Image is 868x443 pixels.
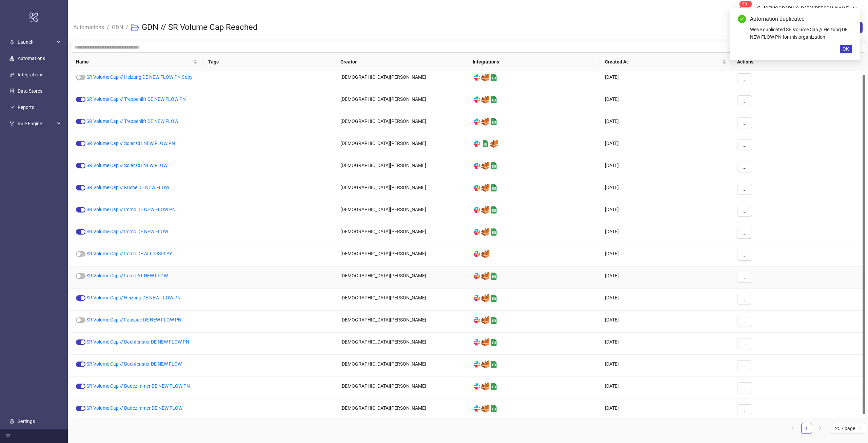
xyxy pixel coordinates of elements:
[335,311,467,333] div: [DEMOGRAPHIC_DATA][PERSON_NAME]
[86,163,167,168] a: SR Volume Cap // Solar CH NEW FLOW
[599,178,732,200] div: [DATE]
[142,22,258,33] h3: GDN // SR Volume Cap Reached
[835,423,861,433] span: 25 / page
[801,423,812,434] li: 1
[335,200,467,222] div: [DEMOGRAPHIC_DATA][PERSON_NAME]
[203,53,335,71] th: Tags
[737,140,752,150] button: ...
[86,405,182,411] a: SR Volume Cap // Badezimmer DE NEW FLOW
[599,289,732,311] div: [DATE]
[737,316,752,327] button: ...
[737,294,752,305] button: ...
[743,142,747,148] span: ...
[815,423,826,434] button: right
[852,6,857,11] span: down
[86,317,181,322] a: SR Volume Cap // Fassade DE NEW FLOW PN
[72,23,105,31] a: Automations
[71,53,203,71] th: Name
[750,15,852,23] div: Automation duplicated
[18,72,43,77] a: Integrations
[599,90,732,112] div: [DATE]
[467,53,599,71] th: Integrations
[743,253,747,258] span: ...
[18,117,55,130] span: Rule Engine
[743,363,747,368] span: ...
[86,361,182,367] a: SR Volume Cap // Dachfenster DE NEW FLOW
[86,96,186,102] a: SR Volume Cap // Treppenlift DE NEW FLOW PN
[743,319,747,324] span: ...
[737,95,752,106] button: ...
[335,112,467,134] div: [DEMOGRAPHIC_DATA][PERSON_NAME]
[737,250,752,261] button: ...
[9,40,14,44] span: rocket
[737,206,752,217] button: ...
[599,53,732,71] th: Created At
[335,90,467,112] div: [DEMOGRAPHIC_DATA][PERSON_NAME]
[335,289,467,311] div: [DEMOGRAPHIC_DATA][PERSON_NAME]
[18,88,42,94] a: Data Stores
[737,382,752,393] button: ...
[840,45,852,53] button: OK
[107,17,109,38] li: /
[335,134,467,156] div: [DEMOGRAPHIC_DATA][PERSON_NAME]
[86,185,169,190] a: SR Volume Cap // Küche DE NEW FLOW
[743,98,747,104] span: ...
[86,74,193,80] a: SR Volume Cap // Heizung DE NEW FLOW PN Copy
[86,118,178,124] a: SR Volume Cap // Treppenlift DE NEW FLOW
[335,244,467,266] div: [DEMOGRAPHIC_DATA][PERSON_NAME]
[743,120,747,126] span: ...
[86,207,176,212] a: SR Volume Cap // Immo DE NEW FLOW PN
[599,156,732,178] div: [DATE]
[86,295,181,300] a: SR Volume Cap // Heizung DE NEW FLOW PN
[335,266,467,289] div: [DEMOGRAPHIC_DATA][PERSON_NAME]
[743,297,747,302] span: ...
[599,377,732,399] div: [DATE]
[599,200,732,222] div: [DATE]
[335,399,467,421] div: [DEMOGRAPHIC_DATA][PERSON_NAME]
[86,141,175,146] a: SR Volume Cap // Solar CH NEW FLOW PN
[86,251,172,256] a: SR Volume Cap // Immo DE ALL DISPLAY
[335,333,467,355] div: [DEMOGRAPHIC_DATA][PERSON_NAME]
[335,355,467,377] div: [DEMOGRAPHIC_DATA][PERSON_NAME]
[599,266,732,289] div: [DATE]
[737,404,752,415] button: ...
[9,121,14,126] span: fork
[756,6,761,11] span: user
[737,360,752,371] button: ...
[335,222,467,244] div: [DEMOGRAPHIC_DATA][PERSON_NAME]
[791,426,795,430] span: left
[605,58,721,66] span: Created At
[599,399,732,421] div: [DATE]
[737,338,752,349] button: ...
[599,222,732,244] div: [DATE]
[335,68,467,90] div: [DEMOGRAPHIC_DATA][PERSON_NAME]
[18,35,55,49] span: Launch
[18,105,34,110] a: Reports
[743,208,747,214] span: ...
[737,73,752,84] button: ...
[18,419,35,424] a: Settings
[831,423,865,434] div: Page Size
[844,15,852,22] a: Close
[599,134,732,156] div: [DATE]
[788,423,798,434] li: Previous Page
[599,68,732,90] div: [DATE]
[743,341,747,346] span: ...
[599,244,732,266] div: [DATE]
[111,23,124,31] a: GDN
[737,184,752,195] button: ...
[335,156,467,178] div: [DEMOGRAPHIC_DATA][PERSON_NAME]
[737,228,752,239] button: ...
[599,333,732,355] div: [DATE]
[335,178,467,200] div: [DEMOGRAPHIC_DATA][PERSON_NAME]
[86,273,168,278] a: SR Volume Cap // Immo AT NEW FLOW
[743,164,747,170] span: ...
[815,423,826,434] li: Next Page
[743,385,747,390] span: ...
[750,26,852,41] div: We've duplicated SR Volume Cap // Heizung DE NEW FLOW PN for this organization
[737,272,752,283] button: ...
[743,76,747,81] span: ...
[86,339,189,345] a: SR Volume Cap // Dachfenster DE NEW FLOW PN
[737,162,752,172] button: ...
[743,186,747,192] span: ...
